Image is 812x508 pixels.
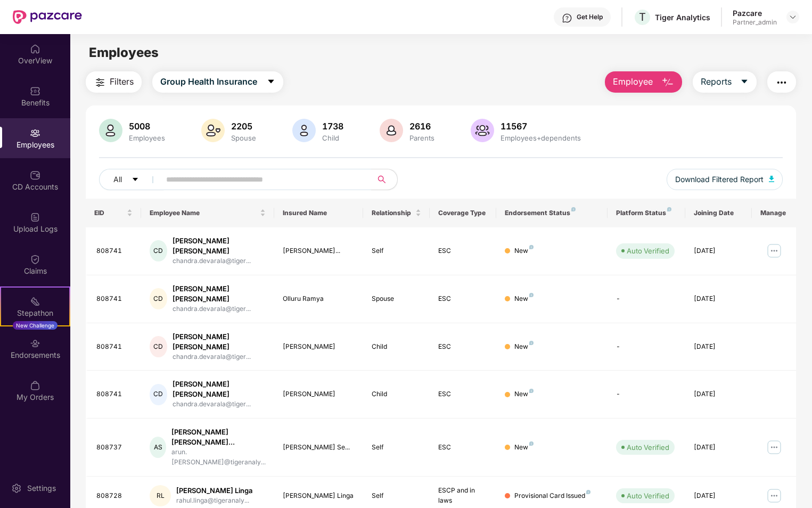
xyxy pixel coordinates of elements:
[505,209,598,217] div: Endorsement Status
[11,483,22,494] img: svg+xml;base64,PHN2ZyBpZD0iU2V0dGluZy0yMHgyMCIgeG1sbnM9Imh0dHA6Ly93d3cudzMub3JnLzIwMDAvc3ZnIiB3aW...
[110,75,134,88] span: Filters
[99,119,122,142] img: svg+xml;base64,PHN2ZyB4bWxucz0iaHR0cDovL3d3dy53My5vcmcvMjAwMC9zdmciIHhtbG5zOnhsaW5rPSJodHRwOi8vd3...
[514,342,534,352] div: New
[694,389,743,399] div: [DATE]
[371,169,398,190] button: search
[514,294,534,304] div: New
[407,121,437,132] div: 2616
[173,399,266,409] div: chandra.devarala@tiger...
[733,8,777,18] div: Pazcare
[372,294,421,304] div: Spouse
[229,121,258,132] div: 2205
[613,75,653,88] span: Employee
[752,199,796,227] th: Manage
[766,242,783,259] img: manageButton
[94,76,106,89] img: svg+xml;base64,PHN2ZyB4bWxucz0iaHR0cDovL3d3dy53My5vcmcvMjAwMC9zdmciIHdpZHRoPSIyNCIgaGVpZ2h0PSIyNC...
[173,304,266,314] div: chandra.devarala@tiger...
[127,134,167,142] div: Employees
[438,246,488,256] div: ESC
[363,199,430,227] th: Relationship
[608,323,685,371] td: -
[150,288,167,309] div: CD
[99,169,164,190] button: Allcaret-down
[639,11,646,23] span: T
[667,207,671,211] img: svg+xml;base64,PHN2ZyB4bWxucz0iaHR0cDovL3d3dy53My5vcmcvMjAwMC9zdmciIHdpZHRoPSI4IiBoZWlnaHQ9IjgiIH...
[586,490,590,494] img: svg+xml;base64,PHN2ZyB4bWxucz0iaHR0cDovL3d3dy53My5vcmcvMjAwMC9zdmciIHdpZHRoPSI4IiBoZWlnaHQ9IjgiIH...
[86,199,141,227] th: EID
[769,176,774,182] img: svg+xml;base64,PHN2ZyB4bWxucz0iaHR0cDovL3d3dy53My5vcmcvMjAwMC9zdmciIHhtbG5zOnhsaW5rPSJodHRwOi8vd3...
[30,44,40,54] img: svg+xml;base64,PHN2ZyBpZD0iSG9tZSIgeG1sbnM9Imh0dHA6Ly93d3cudzMub3JnLzIwMDAvc3ZnIiB3aWR0aD0iMjAiIG...
[438,342,488,352] div: ESC
[655,12,710,22] div: Tiger Analytics
[96,389,133,399] div: 808741
[616,209,677,217] div: Platform Status
[30,170,40,181] img: svg+xml;base64,PHN2ZyBpZD0iQ0RfQWNjb3VudHMiIGRhdGEtbmFtZT0iQ0QgQWNjb3VudHMiIHhtbG5zPSJodHRwOi8vd3...
[529,293,534,297] img: svg+xml;base64,PHN2ZyB4bWxucz0iaHR0cDovL3d3dy53My5vcmcvMjAwMC9zdmciIHdpZHRoPSI4IiBoZWlnaHQ9IjgiIH...
[150,437,166,458] div: AS
[577,13,603,21] div: Get Help
[292,119,316,142] img: svg+xml;base64,PHN2ZyB4bWxucz0iaHR0cDovL3d3dy53My5vcmcvMjAwMC9zdmciIHhtbG5zOnhsaW5rPSJodHRwOi8vd3...
[229,134,258,142] div: Spouse
[150,336,167,357] div: CD
[30,128,40,138] img: svg+xml;base64,PHN2ZyBpZD0iRW1wbG95ZWVzIiB4bWxucz0iaHR0cDovL3d3dy53My5vcmcvMjAwMC9zdmciIHdpZHRoPS...
[89,45,159,60] span: Employees
[605,71,682,93] button: Employee
[283,389,355,399] div: [PERSON_NAME]
[667,169,783,190] button: Download Filtered Report
[514,491,590,501] div: Provisional Card Issued
[283,491,355,501] div: [PERSON_NAME] Linga
[372,342,421,352] div: Child
[30,212,40,223] img: svg+xml;base64,PHN2ZyBpZD0iVXBsb2FkX0xvZ3MiIGRhdGEtbmFtZT0iVXBsb2FkIExvZ3MiIHhtbG5zPSJodHRwOi8vd3...
[283,443,355,453] div: [PERSON_NAME] Se...
[201,119,225,142] img: svg+xml;base64,PHN2ZyB4bWxucz0iaHR0cDovL3d3dy53My5vcmcvMjAwMC9zdmciIHhtbG5zOnhsaW5rPSJodHRwOi8vd3...
[766,439,783,456] img: manageButton
[775,76,788,89] img: svg+xml;base64,PHN2ZyB4bWxucz0iaHR0cDovL3d3dy53My5vcmcvMjAwMC9zdmciIHdpZHRoPSIyNCIgaGVpZ2h0PSIyNC...
[694,342,743,352] div: [DATE]
[152,71,283,93] button: Group Health Insurancecaret-down
[86,71,142,93] button: Filters
[24,483,59,494] div: Settings
[514,389,534,399] div: New
[571,207,576,211] img: svg+xml;base64,PHN2ZyB4bWxucz0iaHR0cDovL3d3dy53My5vcmcvMjAwMC9zdmciIHdpZHRoPSI4IiBoZWlnaHQ9IjgiIH...
[173,284,266,304] div: [PERSON_NAME] [PERSON_NAME]
[372,389,421,399] div: Child
[380,119,403,142] img: svg+xml;base64,PHN2ZyB4bWxucz0iaHR0cDovL3d3dy53My5vcmcvMjAwMC9zdmciIHhtbG5zOnhsaW5rPSJodHRwOi8vd3...
[438,443,488,453] div: ESC
[407,134,437,142] div: Parents
[627,245,669,256] div: Auto Verified
[96,342,133,352] div: 808741
[430,199,496,227] th: Coverage Type
[498,134,583,142] div: Employees+dependents
[283,294,355,304] div: Olluru Ramya
[733,18,777,27] div: Partner_admin
[13,10,82,24] img: New Pazcare Logo
[30,380,40,391] img: svg+xml;base64,PHN2ZyBpZD0iTXlfT3JkZXJzIiBkYXRhLW5hbWU9Ik15IE9yZGVycyIgeG1sbnM9Imh0dHA6Ly93d3cudz...
[438,486,488,506] div: ESCP and in laws
[789,13,797,21] img: svg+xml;base64,PHN2ZyBpZD0iRHJvcGRvd24tMzJ4MzIiIHhtbG5zPSJodHRwOi8vd3d3LnczLm9yZy8yMDAwL3N2ZyIgd2...
[694,491,743,501] div: [DATE]
[176,486,252,496] div: [PERSON_NAME] Linga
[132,176,139,184] span: caret-down
[514,443,534,453] div: New
[371,175,392,184] span: search
[150,209,258,217] span: Employee Name
[160,75,257,88] span: Group Health Insurance
[1,308,69,318] div: Stepathon
[30,86,40,96] img: svg+xml;base64,PHN2ZyBpZD0iQmVuZWZpdHMiIHhtbG5zPSJodHRwOi8vd3d3LnczLm9yZy8yMDAwL3N2ZyIgd2lkdGg9Ij...
[608,275,685,323] td: -
[283,246,355,256] div: [PERSON_NAME]...
[171,427,266,447] div: [PERSON_NAME] [PERSON_NAME]...
[150,384,167,405] div: CD
[173,379,266,399] div: [PERSON_NAME] [PERSON_NAME]
[740,77,749,87] span: caret-down
[176,496,252,506] div: rahul.linga@tigeranaly...
[766,487,783,504] img: manageButton
[694,246,743,256] div: [DATE]
[171,447,266,468] div: arun.[PERSON_NAME]@tigeranaly...
[514,246,534,256] div: New
[94,209,125,217] span: EID
[30,296,40,307] img: svg+xml;base64,PHN2ZyB4bWxucz0iaHR0cDovL3d3dy53My5vcmcvMjAwMC9zdmciIHdpZHRoPSIyMSIgaGVpZ2h0PSIyMC...
[13,321,58,330] div: New Challenge
[150,485,171,506] div: RL
[141,199,274,227] th: Employee Name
